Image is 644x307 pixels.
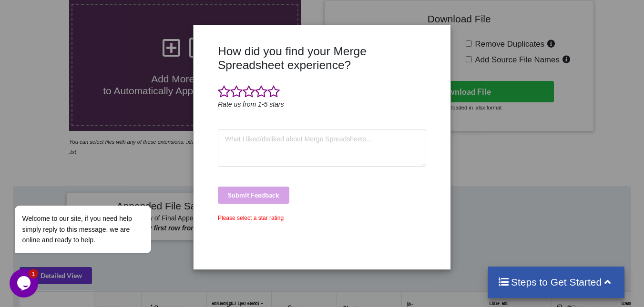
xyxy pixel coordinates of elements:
i: Rate us from 1-5 stars [218,100,284,108]
h3: How did you find your Merge Spreadsheet experience? [218,44,426,72]
div: Please select a star rating [218,214,426,222]
h4: Steps to Get Started [498,276,615,288]
iframe: chat widget [10,269,40,297]
iframe: chat widget [10,152,181,264]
